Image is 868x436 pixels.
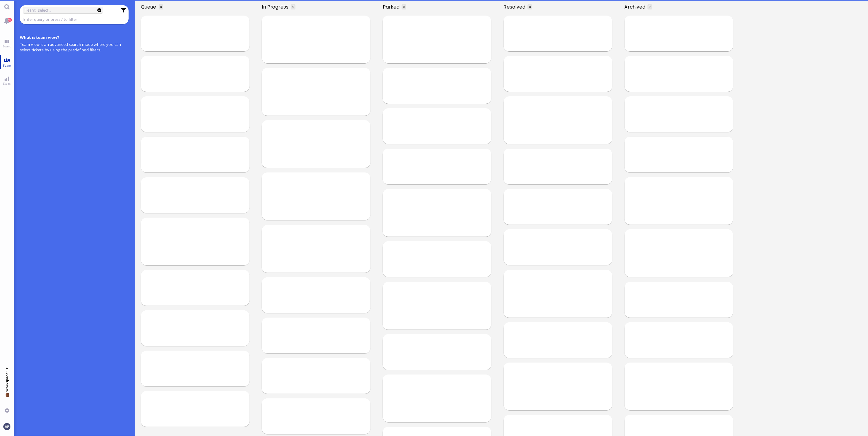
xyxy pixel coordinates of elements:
[20,35,129,40] h4: What is team view?
[160,5,162,9] span: 0
[141,3,158,10] span: Queue
[8,18,12,22] span: 95
[5,392,9,406] span: 💼 Workspace: IT
[262,3,291,10] span: In progress
[23,16,117,23] input: Enter query or press / to filter
[3,423,10,430] img: You
[25,7,36,13] label: Team:
[383,3,402,10] span: Parked
[403,5,405,9] span: 0
[625,3,648,10] span: Archived
[529,5,531,9] span: 0
[1,63,13,68] span: Team
[2,81,12,86] span: Stats
[649,5,651,9] span: 0
[1,44,13,48] span: Board
[504,3,528,10] span: Resolved
[38,7,92,13] input: select...
[20,42,129,53] p: Team view is an advanced search mode where you can select tickets by using the predefined filters.
[292,5,294,9] span: 0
